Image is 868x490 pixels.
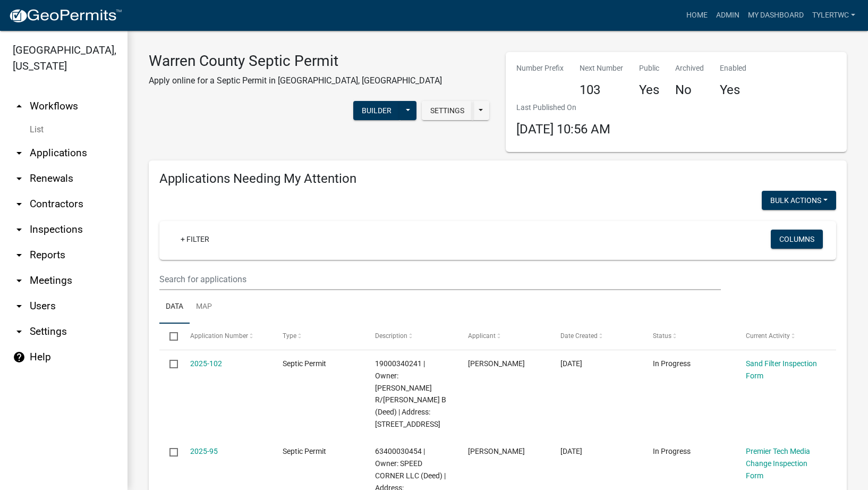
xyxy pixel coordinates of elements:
[172,230,218,249] a: + Filter
[13,198,25,210] i: arrow_drop_down
[353,101,400,120] button: Builder
[13,325,25,338] i: arrow_drop_down
[13,223,25,236] i: arrow_drop_down
[180,324,272,349] datatable-header-cell: Application Number
[580,63,623,74] p: Next Number
[550,324,643,349] datatable-header-cell: Date Created
[560,332,598,340] span: Date Created
[283,447,326,455] span: Septic Permit
[746,332,790,340] span: Current Activity
[771,230,823,249] button: Columns
[516,122,610,137] span: [DATE] 10:56 AM
[13,351,25,364] i: help
[653,447,691,455] span: In Progress
[736,324,828,349] datatable-header-cell: Current Activity
[149,52,442,70] h3: Warren County Septic Permit
[13,249,25,261] i: arrow_drop_down
[13,147,25,159] i: arrow_drop_down
[375,332,407,340] span: Description
[746,359,817,380] a: Sand Filter Inspection Form
[744,5,808,26] a: My Dashboard
[159,324,180,349] datatable-header-cell: Select
[13,300,25,312] i: arrow_drop_down
[159,171,836,187] h4: Applications Needing My Attention
[516,102,610,113] p: Last Published On
[639,63,659,74] p: Public
[560,359,582,368] span: 08/13/2025
[720,63,746,74] p: Enabled
[580,82,623,98] h4: 103
[273,324,365,349] datatable-header-cell: Type
[468,359,525,368] span: Travis Dietz
[190,290,218,324] a: Map
[682,5,712,26] a: Home
[422,101,473,120] button: Settings
[190,447,218,455] a: 2025-95
[283,359,326,368] span: Septic Permit
[375,359,446,428] span: 19000340241 | Owner: MINER, MATHEW R/LEAH B (Deed) | Address: 5984 168TH AVE
[516,63,564,74] p: Number Prefix
[808,5,860,26] a: TylerTWC
[675,63,704,74] p: Archived
[190,359,222,368] a: 2025-102
[762,191,836,210] button: Bulk Actions
[653,332,671,340] span: Status
[190,332,248,340] span: Application Number
[639,82,659,98] h4: Yes
[458,324,550,349] datatable-header-cell: Applicant
[149,74,442,87] p: Apply online for a Septic Permit in [GEOGRAPHIC_DATA], [GEOGRAPHIC_DATA]
[720,82,746,98] h4: Yes
[643,324,735,349] datatable-header-cell: Status
[468,447,525,455] span: Rick Rogers
[13,172,25,185] i: arrow_drop_down
[653,359,691,368] span: In Progress
[13,274,25,287] i: arrow_drop_down
[159,268,721,290] input: Search for applications
[283,332,296,340] span: Type
[712,5,744,26] a: Admin
[468,332,496,340] span: Applicant
[159,290,190,324] a: Data
[675,82,704,98] h4: No
[13,100,25,113] i: arrow_drop_up
[746,447,810,480] a: Premier Tech Media Change Inspection Form
[365,324,457,349] datatable-header-cell: Description
[560,447,582,455] span: 07/18/2025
